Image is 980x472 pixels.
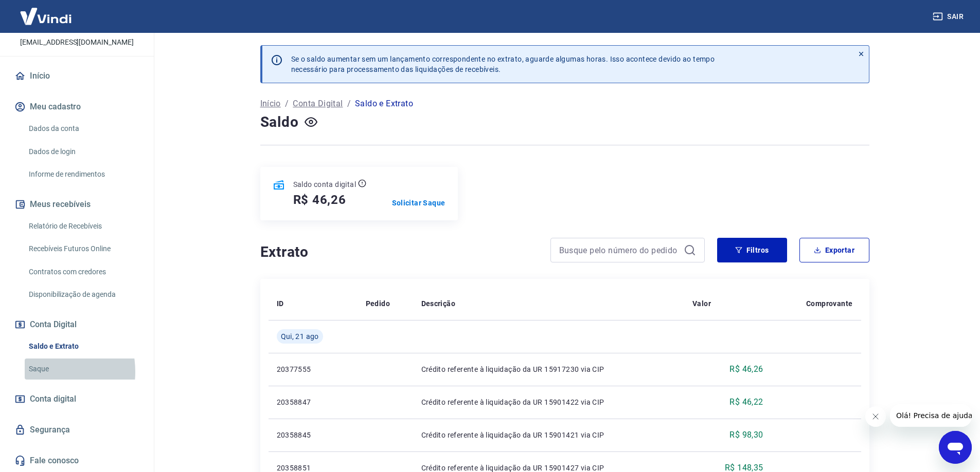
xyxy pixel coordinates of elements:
p: Crédito referente à liquidação da UR 15901422 via CIP [421,397,676,407]
span: Conta digital [30,392,76,406]
button: Exportar [799,238,869,262]
p: 20377555 [277,364,349,374]
a: Recebíveis Futuros Online [25,238,141,259]
a: Informe de rendimentos [25,164,141,185]
a: Solicitar Saque [392,198,446,208]
a: Conta digital [12,388,141,410]
a: Início [12,65,141,87]
p: Valor [692,298,711,309]
p: Descrição [421,298,456,309]
p: Crédito referente à liquidação da UR 15901421 via CIP [421,430,676,440]
button: Conta Digital [12,313,141,336]
iframe: Fechar mensagem [865,406,886,427]
h4: Saldo [260,112,299,133]
a: Dados da conta [25,118,141,139]
a: Fale conosco [12,449,141,472]
p: / [285,98,289,110]
p: Se o saldo aumentar sem um lançamento correspondente no extrato, aguarde algumas horas. Isso acon... [291,54,715,74]
button: Meu cadastro [12,96,141,118]
iframe: Botão para abrir a janela de mensagens [939,431,972,464]
a: Disponibilização de agenda [25,284,141,305]
p: / [347,98,351,110]
a: Relatório de Recebíveis [25,216,141,237]
a: Dados de login [25,141,141,162]
p: R$ 46,22 [729,396,763,408]
p: Pedido [366,298,390,309]
p: R$ 98,30 [729,429,763,441]
p: Comprovante [806,298,852,309]
iframe: Mensagem da empresa [890,404,972,427]
a: Contratos com credores [25,261,141,282]
p: R$ 46,26 [729,363,763,375]
a: Saldo e Extrato [25,336,141,357]
button: Sair [931,7,968,26]
a: Conta Digital [293,98,343,110]
p: [EMAIL_ADDRESS][DOMAIN_NAME] [20,37,134,48]
p: Crédito referente à liquidação da UR 15917230 via CIP [421,364,676,374]
a: Segurança [12,419,141,441]
img: Vindi [12,1,79,32]
span: Olá! Precisa de ajuda? [6,7,86,15]
span: Qui, 21 ago [281,331,319,342]
h4: Extrato [260,242,538,262]
p: 20358847 [277,397,349,407]
p: [PERSON_NAME] [35,22,118,33]
a: Início [260,98,281,110]
p: Saldo e Extrato [355,98,413,110]
button: Meus recebíveis [12,193,141,216]
a: Saque [25,358,141,380]
input: Busque pelo número do pedido [559,242,680,258]
p: Saldo conta digital [293,179,357,190]
h5: R$ 46,26 [293,192,346,208]
p: 20358845 [277,430,349,440]
button: Filtros [717,238,787,262]
p: ID [277,298,284,309]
